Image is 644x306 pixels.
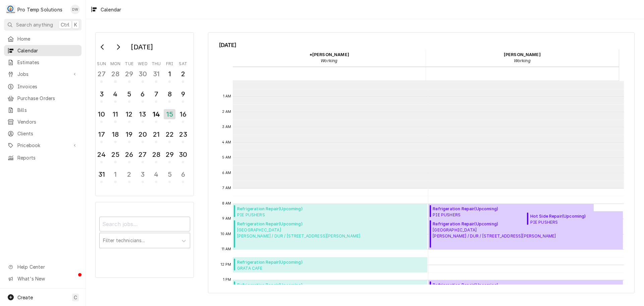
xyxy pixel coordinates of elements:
[151,109,161,119] div: 14
[164,149,175,160] div: 29
[504,52,541,57] strong: [PERSON_NAME]
[17,118,78,125] span: Vendors
[61,21,69,28] span: Ctrl
[4,19,82,31] button: Search anythingCtrlK
[530,213,621,219] span: Hot Side Repair ( Upcoming )
[96,109,107,119] div: 10
[110,129,120,139] div: 18
[220,124,233,130] span: 3 AM
[220,247,233,252] span: 11 AM
[17,275,77,282] span: What's New
[17,71,68,78] span: Jobs
[138,129,148,139] div: 20
[17,83,78,90] span: Invoices
[428,204,594,219] div: Refrigeration Repair(Upcoming)PIE PUSHERSPIE PUSHERS/ DUR- MAIN ST / [STREET_ADDRESS]
[4,128,82,139] a: Clients
[17,95,78,102] span: Purchase Orders
[163,59,176,67] th: Friday
[99,211,190,255] div: Calendar Filters
[178,169,188,179] div: 6
[237,259,353,265] span: Refrigeration Repair ( Upcoming )
[95,202,194,278] div: Calendar Filters
[151,169,161,179] div: 4
[151,69,161,79] div: 31
[220,216,233,221] span: 9 AM
[4,69,82,80] a: Go to Jobs
[233,257,427,273] div: [Service] Refrigeration Repair GRATA CAFE GRATA CAFE/ CARRBORO / 200 N Greensboro St, Carrboro, N...
[96,69,107,79] div: 27
[164,169,175,179] div: 5
[178,109,188,119] div: 16
[138,149,148,160] div: 27
[237,227,360,239] span: [GEOGRAPHIC_DATA] [PERSON_NAME] / DUR / [STREET_ADDRESS][PERSON_NAME]
[110,89,120,99] div: 4
[124,69,135,79] div: 29
[164,109,175,119] div: 15
[17,59,78,66] span: Estimates
[70,5,80,14] div: Dana Williams's Avatar
[428,219,623,250] div: Refrigeration Repair(Upcoming)[GEOGRAPHIC_DATA][PERSON_NAME] / DUR / [STREET_ADDRESS][PERSON_NAME]
[4,273,82,284] a: Go to What's New
[6,5,15,14] div: P
[4,33,82,44] a: Home
[219,41,624,49] span: [DATE]
[124,129,135,139] div: 19
[514,58,531,63] em: Working
[151,149,161,160] div: 28
[309,52,349,57] strong: *[PERSON_NAME]
[526,211,623,227] div: [Service] Hot Side Repair PIE PUSHERS PIE PUSHERS/ DUR- MAIN ST / 117 W Main St A, Durham, NC 275...
[237,265,353,271] span: GRATA CAFE GRATA CAFE/ [GEOGRAPHIC_DATA] / [STREET_ADDRESS]
[428,219,623,250] div: [Service] Refrigeration Repair TOBACCO ROAD SPORTS CAFE TOBACCO RD / DUR / 280 S Mangum St, Durha...
[237,206,341,212] span: Refrigeration Repair ( Upcoming )
[220,155,233,160] span: 5 AM
[164,89,175,99] div: 8
[95,59,108,67] th: Sunday
[17,6,62,13] div: Pro Temp Solutions
[233,219,427,250] div: [Service] Refrigeration Repair TOBACCO ROAD SPORTS CAFE TOBACCO RD / DUR / 280 S Mangum St, Durha...
[4,93,82,104] a: Purchase Orders
[17,295,33,300] span: Create
[433,282,568,288] span: Refrigeration Repair ( Upcoming )
[138,69,148,79] div: 30
[4,152,82,163] a: Reports
[4,81,82,92] a: Invoices
[151,89,161,99] div: 7
[237,282,372,288] span: Refrigeration Repair ( Upcoming )
[17,130,78,137] span: Clients
[4,140,82,151] a: Go to Pricebook
[151,129,161,139] div: 21
[150,59,163,67] th: Thursday
[433,227,556,239] span: [GEOGRAPHIC_DATA] [PERSON_NAME] / DUR / [STREET_ADDRESS][PERSON_NAME]
[233,219,427,250] div: Refrigeration Repair(Upcoming)[GEOGRAPHIC_DATA][PERSON_NAME] / DUR / [STREET_ADDRESS][PERSON_NAME]
[219,231,233,237] span: 10 AM
[136,59,149,67] th: Wednesday
[428,204,594,219] div: [Service] Refrigeration Repair PIE PUSHERS PIE PUSHERS/ DUR- MAIN ST / 117 W Main St A, Durham, N...
[176,59,190,67] th: Saturday
[110,69,120,79] div: 28
[4,57,82,68] a: Estimates
[433,221,556,227] span: Refrigeration Repair ( Upcoming )
[96,169,107,179] div: 31
[110,109,120,119] div: 11
[138,169,148,179] div: 3
[220,140,233,145] span: 4 AM
[164,69,175,79] div: 1
[128,41,155,53] div: [DATE]
[74,21,77,28] span: K
[220,201,233,206] span: 8 AM
[17,35,78,42] span: Home
[96,129,107,139] div: 17
[124,149,135,160] div: 26
[433,206,537,212] span: Refrigeration Repair ( Upcoming )
[122,59,136,67] th: Tuesday
[221,277,233,282] span: 1 PM
[208,32,635,293] div: Calendar Calendar
[16,21,53,28] span: Search anything
[233,204,427,219] div: [Service] Refrigeration Repair PIE PUSHERS PIE PUSHERS/ DUR- MAIN ST / 117 W Main St A, Durham, N...
[321,58,337,63] em: Working
[108,59,122,67] th: Monday
[178,149,188,160] div: 30
[124,89,135,99] div: 5
[124,169,135,179] div: 2
[74,294,77,301] span: C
